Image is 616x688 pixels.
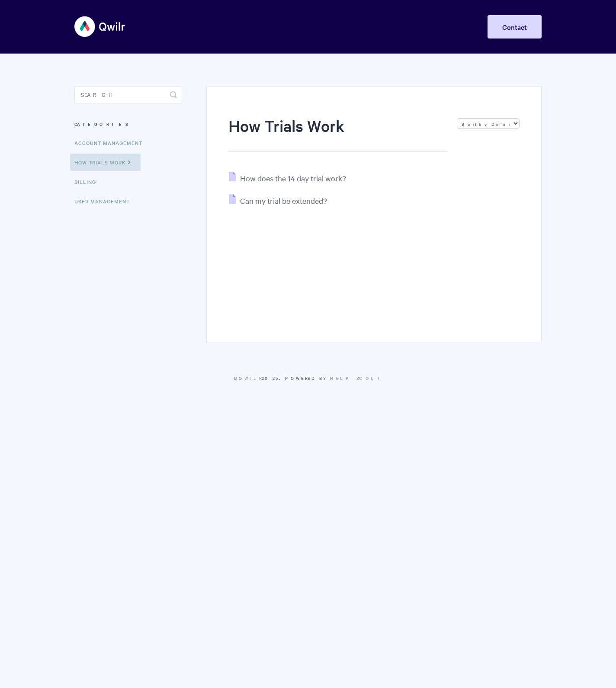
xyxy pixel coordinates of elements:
a: How does the 14 day trial work? [229,173,346,183]
h3: Categories [74,116,182,132]
p: © 2025. [74,374,542,382]
a: Qwilr [239,375,262,381]
a: Help Scout [330,375,382,381]
span: Can my trial be extended? [240,196,327,206]
a: How Trials Work [70,154,141,171]
img: Qwilr Help Center [74,10,126,43]
input: Search [74,86,182,103]
h1: How Trials Work [228,115,448,152]
a: User Management [74,193,136,210]
span: Powered by [285,375,382,381]
a: Account Management [74,134,149,151]
select: Page reloads on selection [457,118,520,129]
a: Contact [488,15,542,39]
a: Can my trial be extended? [229,196,327,206]
span: How does the 14 day trial work? [240,173,346,183]
a: Billing [74,173,103,190]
